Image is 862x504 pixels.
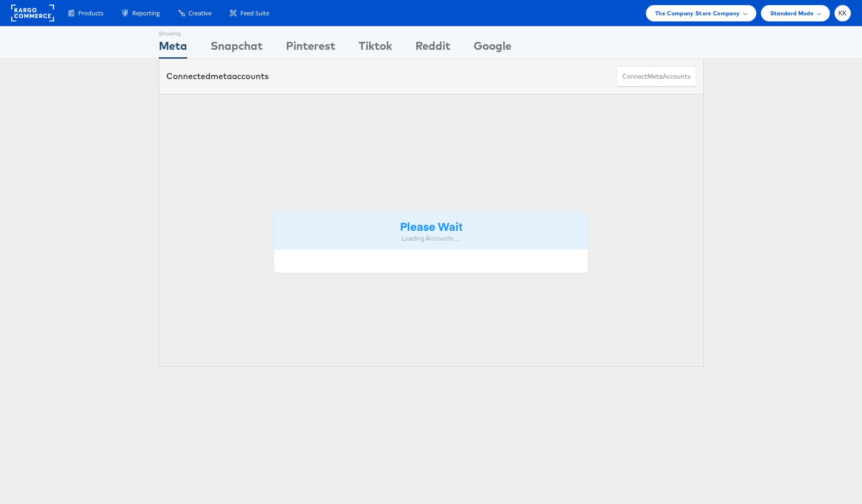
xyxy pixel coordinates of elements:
strong: Please Wait [400,218,462,234]
span: Products [78,9,103,18]
span: meta [647,72,663,81]
div: Pinterest [286,38,335,59]
div: Meta [159,38,187,59]
div: Loading Accounts .... [281,234,582,243]
div: Showing [159,27,187,38]
span: The Company Store Company [655,8,740,18]
div: Snapchat [210,38,263,59]
span: Feed Suite [240,9,269,18]
div: Google [474,38,511,59]
span: Standard Mode [770,8,814,18]
button: ConnectmetaAccounts [616,66,696,87]
div: Reddit [415,38,450,59]
span: Creative [189,9,211,18]
div: Tiktok [359,38,392,59]
span: meta [210,71,232,81]
span: KK [838,10,847,16]
span: Reporting [132,9,160,18]
div: Connected accounts [166,70,269,82]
